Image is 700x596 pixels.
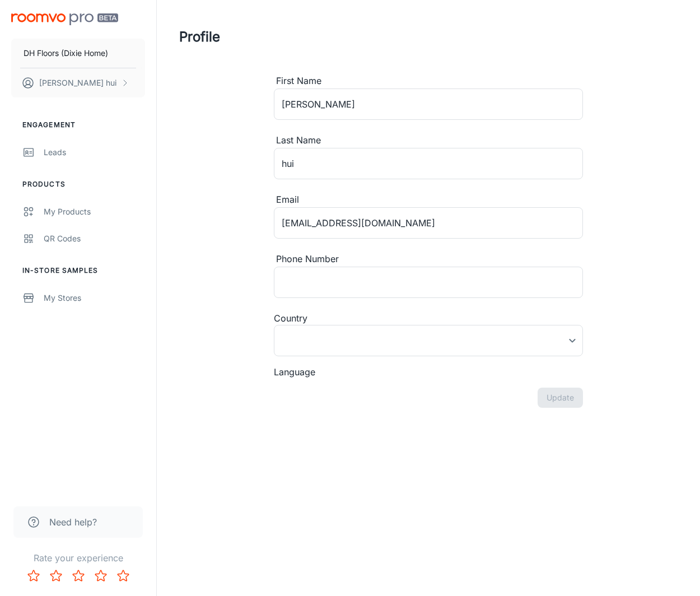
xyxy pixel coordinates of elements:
div: First Name [274,74,583,89]
img: Roomvo PRO Beta [11,13,118,25]
button: [PERSON_NAME] hui [11,68,145,97]
div: Last Name [274,133,583,148]
h1: Profile [179,27,220,47]
div: QR Codes [44,232,145,245]
div: My Products [44,206,145,218]
div: My Stores [44,292,145,304]
div: Language [274,365,583,379]
p: [PERSON_NAME] hui [39,77,116,89]
button: DH Floors (Dixie Home) [11,39,145,68]
div: Phone Number [274,252,583,267]
div: Country [274,311,583,325]
div: Leads [44,146,145,159]
p: DH Floors (Dixie Home) [24,47,108,59]
div: Email [274,193,583,207]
